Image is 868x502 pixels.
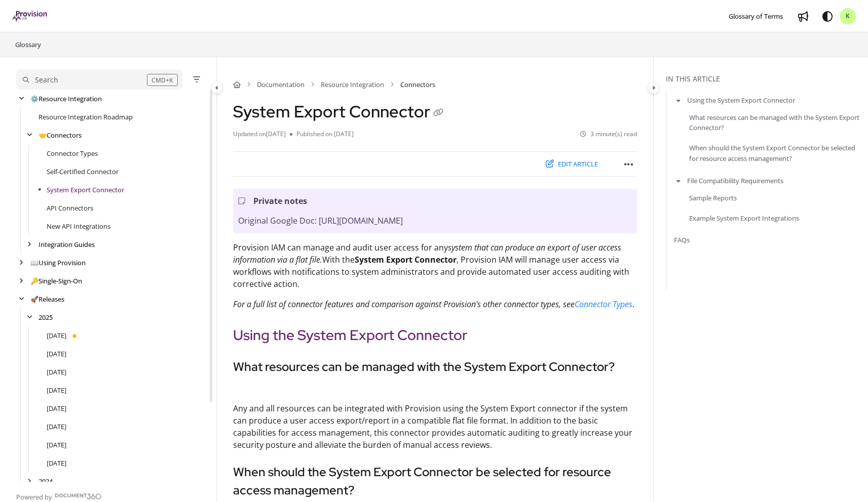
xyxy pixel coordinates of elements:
[47,148,98,158] a: Connector Types
[47,385,66,395] a: May 2025
[689,213,799,223] a: Example System Export Integrations
[238,194,632,208] div: Private notes
[12,11,48,22] img: brand logo
[575,299,632,310] a: Connector Types
[39,476,53,486] a: 2024
[795,8,811,24] a: Whats new
[39,239,95,249] a: Integration Guides
[16,276,26,286] div: arrow
[233,242,621,265] em: system that can produce an export of user access information via a flat file.
[238,214,632,228] p: Original Google Doc: [URL][DOMAIN_NAME]
[290,130,354,139] li: Published on [DATE]
[47,221,110,231] a: New API Integrations
[430,105,446,121] button: Copy link of System Export Connector
[16,490,102,502] a: Powered by Document360 - opens in a new tab
[687,175,783,185] a: File Compatibility Requirements
[539,156,605,173] button: Edit article
[233,102,446,121] h1: System Export Connector
[257,79,305,90] a: Documentation
[674,175,683,186] button: arrow
[16,94,26,104] div: arrow
[580,130,637,139] li: 3 minute(s) read
[24,240,34,249] div: arrow
[24,477,34,486] div: arrow
[30,276,39,285] span: 🔑
[689,143,864,163] a: When should the System Export Connector be selected for resource access management?
[233,324,637,346] h2: Using the System Export Connector
[47,203,93,213] a: API Connectors
[819,8,836,24] button: Theme options
[621,156,637,172] button: Article more options
[674,235,690,245] a: FAQs
[35,74,58,86] div: Search
[39,112,133,122] a: Resource Integration Roadmap
[233,79,241,90] a: Home
[30,276,82,286] a: Single-Sign-On
[47,403,66,413] a: April 2025
[39,312,53,322] a: 2025
[846,12,850,21] span: K
[14,38,42,51] a: Glossary
[24,313,34,322] div: arrow
[147,74,178,86] div: CMD+K
[47,185,124,195] a: System Export Connector
[689,112,864,133] a: What resources can be managed with the System Export Connector?
[30,294,64,304] a: Releases
[16,258,26,268] div: arrow
[687,95,795,105] a: Using the System Export Connector
[233,130,290,139] li: Updated on [DATE]
[16,295,26,304] div: arrow
[30,94,102,104] a: Resource Integration
[30,258,39,267] span: 📖
[400,79,435,90] span: Connectors
[233,298,637,310] p: .
[211,81,223,94] button: Category toggle
[30,94,39,103] span: ⚙️
[39,130,82,140] a: Connectors
[47,458,66,468] a: January 2025
[666,73,864,85] div: In this article
[321,79,384,90] a: Resource Integration
[30,258,86,268] a: Using Provision
[47,330,66,341] a: August 2025
[648,81,660,94] button: Category toggle
[233,241,637,290] p: Provision IAM can manage and audit user access for any With the , Provision IAM will manage user ...
[47,349,66,359] a: July 2025
[233,402,637,451] p: Any and all resources can be integrated with Provision using the System Export connector if the s...
[840,8,856,24] button: K
[47,440,66,450] a: February 2025
[30,295,39,304] span: 🚀
[12,11,48,22] a: Project logo
[233,299,632,310] em: For a full list of connector features and comparison against Provision's other connector types, see
[674,95,683,106] button: arrow
[47,422,66,432] a: March 2025
[47,367,66,377] a: June 2025
[55,493,102,499] img: Document360
[47,166,119,177] a: Self-Certified Connector
[24,131,34,140] div: arrow
[233,358,637,394] h3: What resources can be managed with the System Export Connector?
[39,131,47,140] span: 🤝
[233,463,637,499] h3: When should the System Export Connector be selected for resource access management?
[729,12,783,21] span: Glossary of Terms
[191,73,203,86] button: Filter
[16,69,182,90] button: Search
[355,254,457,265] strong: System Export Connector
[689,193,737,203] a: Sample Reports
[16,492,52,502] span: Powered by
